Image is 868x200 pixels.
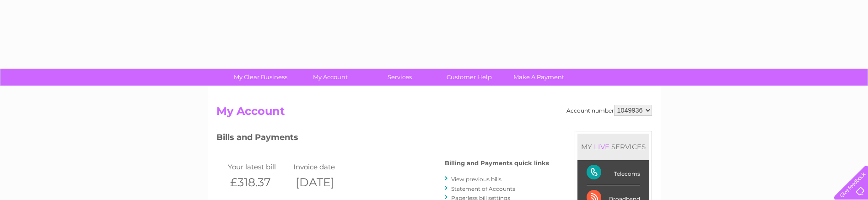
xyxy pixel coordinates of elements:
[451,176,501,183] a: View previous bills
[362,69,437,86] a: Services
[566,105,652,116] div: Account number
[577,134,649,160] div: MY SERVICES
[226,173,291,192] th: £318.37
[291,161,357,173] td: Invoice date
[216,131,549,147] h3: Bills and Payments
[223,69,298,86] a: My Clear Business
[445,160,549,167] h4: Billing and Payments quick links
[292,69,368,86] a: My Account
[501,69,577,86] a: Make A Payment
[451,185,515,192] a: Statement of Accounts
[291,173,357,192] th: [DATE]
[216,105,652,122] h2: My Account
[592,142,611,151] div: LIVE
[226,161,291,173] td: Your latest bill
[431,69,507,86] a: Customer Help
[587,160,640,185] div: Telecoms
